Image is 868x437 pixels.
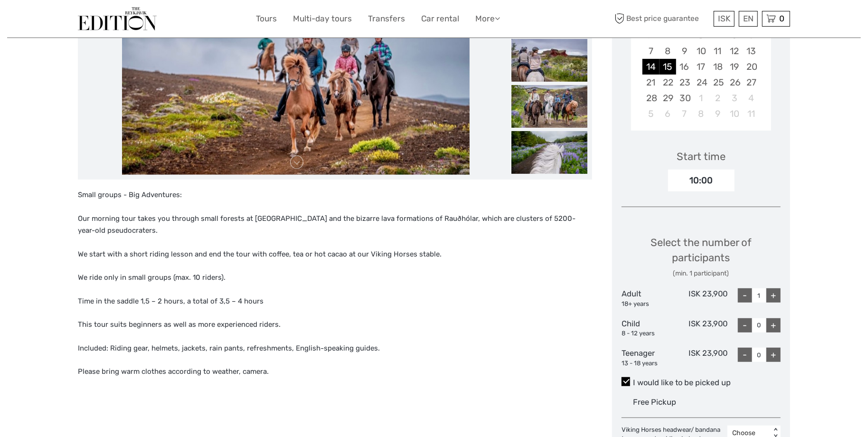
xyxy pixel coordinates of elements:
div: - [738,288,752,303]
p: We're away right now. Please check back later! [13,17,107,24]
div: Select the number of participants [622,235,781,278]
a: Tours [256,12,277,26]
div: Choose Monday, September 8th, 2025 [660,43,676,59]
div: Choose Friday, October 10th, 2025 [726,106,743,122]
div: Choose Saturday, September 27th, 2025 [743,75,759,90]
div: 10:00 [668,170,735,191]
p: Time in the saddle 1,5 – 2 hours, a total of 3,5 – 4 hours [78,295,592,308]
button: Open LiveChat chat widget [109,15,121,26]
span: Best price guarantee [612,11,711,27]
label: I would like to be picked up [622,377,781,389]
div: Choose Saturday, September 20th, 2025 [743,59,759,75]
div: + [766,348,781,362]
img: b81b229082434972b0f7da2b851e5545_slider_thumbnail.jpeg [511,85,587,128]
div: 18+ years [622,300,675,309]
div: Choose Friday, September 26th, 2025 [726,75,743,90]
a: More [475,12,500,26]
div: Choose Sunday, October 5th, 2025 [642,106,659,122]
div: Adult [622,288,675,308]
p: Included: Riding gear, helmets, jackets, rain pants, refreshments, English-speaking guides. [78,342,592,355]
span: Free Pickup [633,398,677,407]
div: Child [622,318,675,338]
div: Choose Thursday, September 18th, 2025 [709,59,726,75]
div: Choose Thursday, October 9th, 2025 [709,106,726,122]
div: + [766,318,781,332]
div: Choose Saturday, September 13th, 2025 [743,43,759,59]
div: Choose Friday, September 12th, 2025 [726,43,743,59]
div: Choose Monday, September 29th, 2025 [660,90,676,106]
div: Choose Saturday, October 11th, 2025 [743,106,759,122]
a: Car rental [421,12,459,26]
div: Choose Tuesday, October 7th, 2025 [676,106,693,122]
img: 4630f6746353470a938efbaa63db0710_slider_thumbnail.jpeg [511,131,587,174]
div: Choose Monday, September 15th, 2025 [660,59,676,75]
p: Our morning tour takes you through small forests at [GEOGRAPHIC_DATA] and the bizarre lava format... [78,213,592,237]
div: ISK 23,900 [675,288,728,308]
div: Choose Sunday, September 28th, 2025 [642,90,659,106]
div: Choose Thursday, October 2nd, 2025 [709,90,726,106]
div: 13 - 18 years [622,359,675,368]
div: Choose Tuesday, September 9th, 2025 [676,43,693,59]
span: 0 [778,14,786,23]
div: Choose Tuesday, September 30th, 2025 [676,90,693,106]
img: The Reykjavík Edition [78,7,157,30]
div: Choose Saturday, October 4th, 2025 [743,90,759,106]
span: ISK [718,14,730,23]
div: Choose Wednesday, September 10th, 2025 [693,43,709,59]
div: Choose Sunday, September 21st, 2025 [642,75,659,90]
a: Transfers [368,12,405,26]
div: Choose Tuesday, September 16th, 2025 [676,59,693,75]
div: Start time [677,149,726,164]
p: Please bring warm clothes according to weather, camera. [78,366,592,378]
p: We start with a short riding lesson and end the tour with coffee, tea or hot cacao at our Viking ... [78,248,592,261]
div: Choose Monday, October 6th, 2025 [660,106,676,122]
div: (min. 1 participant) [622,269,781,278]
div: Choose Wednesday, October 8th, 2025 [693,106,709,122]
div: Choose Tuesday, September 23rd, 2025 [676,75,693,90]
div: - [738,318,752,332]
div: Teenager [622,348,675,368]
div: ISK 23,900 [675,348,728,368]
div: + [766,288,781,303]
img: 0c580887fc05422fa7bde6df98ee8bd8_slider_thumbnail.jpeg [511,39,587,82]
div: Choose Friday, September 19th, 2025 [726,59,743,75]
div: Choose Sunday, September 7th, 2025 [642,43,659,59]
div: 8 - 12 years [622,329,675,338]
div: Choose Thursday, September 11th, 2025 [709,43,726,59]
div: Choose Wednesday, September 17th, 2025 [693,59,709,75]
div: - [738,348,752,362]
div: Choose Wednesday, October 1st, 2025 [693,90,709,106]
div: Choose Sunday, September 14th, 2025 [642,59,659,75]
div: EN [739,11,758,27]
div: ISK 23,900 [675,318,728,338]
div: Choose Thursday, September 25th, 2025 [709,75,726,90]
div: Choose Wednesday, September 24th, 2025 [693,75,709,90]
p: Small groups - Big Adventures: [78,189,592,201]
div: Choose Friday, October 3rd, 2025 [726,90,743,106]
p: This tour suits beginners as well as more experienced riders. [78,319,592,331]
div: Choose Monday, September 22nd, 2025 [660,75,676,90]
div: month 2025-09 [634,27,768,122]
p: We ride only in small groups (max. 10 riders). [78,272,592,284]
a: Multi-day tours [293,12,352,26]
